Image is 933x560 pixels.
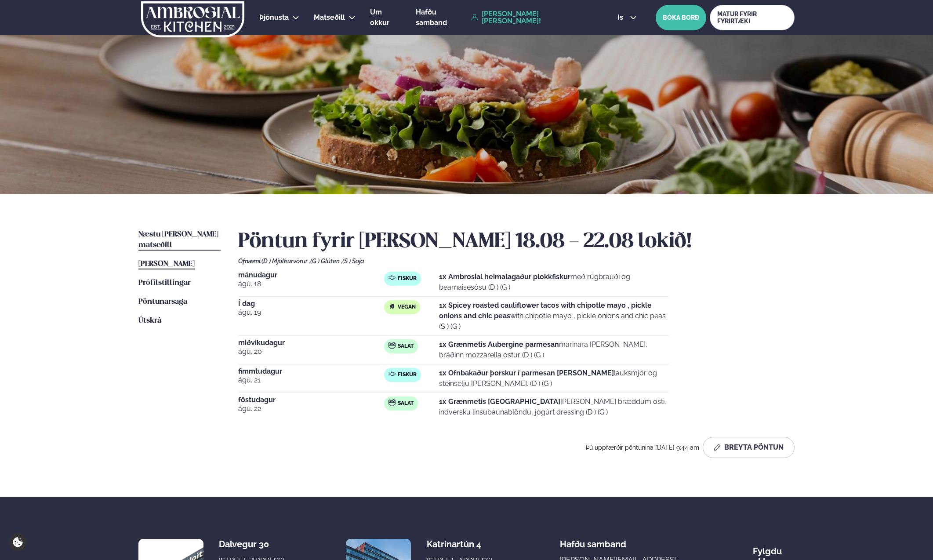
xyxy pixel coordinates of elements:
a: Matseðill [314,12,345,23]
a: [PERSON_NAME] [PERSON_NAME]! [471,11,597,25]
p: [PERSON_NAME] bræddum osti, indversku linsubaunablöndu, jógúrt dressing (D ) (G ) [439,396,669,418]
strong: 1x Spicey roasted cauliflower tacos with chipotle mayo , pickle onions and chic peas [439,301,652,320]
p: með rúgbrauði og bearnaisesósu (D ) (G ) [439,272,669,293]
img: salad.svg [388,342,396,349]
img: logo [140,1,245,37]
span: Þú uppfærðir pöntunina [DATE] 9:44 am [586,444,699,451]
div: Katrínartún 4 [427,539,497,549]
span: Prófílstillingar [138,279,191,287]
button: Breyta Pöntun [703,437,795,458]
span: [PERSON_NAME] [138,260,195,268]
h2: Pöntun fyrir [PERSON_NAME] 18.08 - 22.08 lokið! [238,229,795,254]
span: Þjónusta [259,13,289,22]
button: BÓKA BORÐ [656,5,706,30]
span: ágú. 21 [238,375,384,385]
a: Hafðu samband [416,7,467,28]
a: Útskrá [138,316,161,326]
span: (G ) Glúten , [310,258,342,265]
span: ágú. 20 [238,346,384,357]
span: Í dag [238,300,384,307]
span: Fiskur [398,371,417,378]
p: with chipotle mayo , pickle onions and chic peas (S ) (G ) [439,300,669,332]
span: Fiskur [398,275,417,282]
span: Salat [398,343,414,350]
span: fimmtudagur [238,368,384,375]
span: Næstu [PERSON_NAME] matseðill [138,231,218,249]
span: Um okkur [370,8,389,27]
a: Um okkur [370,7,401,28]
a: Þjónusta [259,12,289,23]
img: Vegan.svg [388,303,396,310]
div: Ofnæmi: [238,258,795,265]
span: (S ) Soja [342,258,364,265]
p: marinara [PERSON_NAME], bráðinn mozzarella ostur (D ) (G ) [439,339,669,360]
img: salad.svg [388,399,396,406]
a: Cookie settings [9,533,27,551]
span: miðvikudagur [238,339,384,346]
span: Hafðu samband [560,532,626,549]
span: (D ) Mjólkurvörur , [261,258,310,265]
a: Næstu [PERSON_NAME] matseðill [138,229,221,251]
strong: 1x Ofnbakaður þorskur í parmesan [PERSON_NAME] [439,369,614,377]
a: MATUR FYRIR FYRIRTÆKI [710,5,795,30]
span: Útskrá [138,317,161,324]
strong: 1x Ambrosial heimalagaður plokkfiskur [439,273,570,281]
span: mánudagur [238,272,384,279]
span: Pöntunarsaga [138,298,187,305]
div: Dalvegur 30 [219,539,289,549]
img: fish.svg [388,274,396,281]
button: is [610,14,643,21]
span: is [617,14,626,21]
span: Hafðu samband [416,8,447,27]
a: Pöntunarsaga [138,297,187,307]
a: [PERSON_NAME] [138,259,195,269]
span: Vegan [398,304,416,311]
span: ágú. 22 [238,404,384,414]
span: föstudagur [238,396,384,404]
span: Salat [398,400,414,407]
p: lauksmjör og steinselju [PERSON_NAME]. (D ) (G ) [439,368,669,389]
span: Matseðill [314,13,345,22]
span: ágú. 19 [238,307,384,318]
strong: 1x Grænmetis [GEOGRAPHIC_DATA] [439,397,560,406]
a: Prófílstillingar [138,278,191,288]
strong: 1x Grænmetis Aubergine parmesan [439,340,559,349]
img: fish.svg [388,371,396,378]
span: ágú. 18 [238,279,384,289]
